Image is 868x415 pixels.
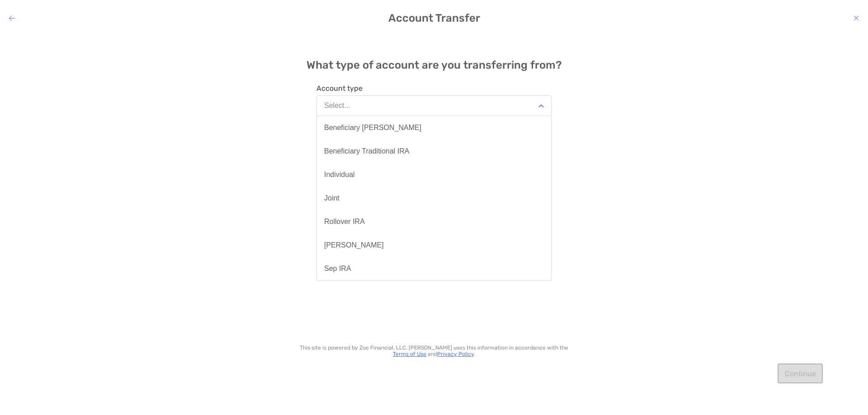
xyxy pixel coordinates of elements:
[538,104,544,107] img: Open dropdown arrow
[393,351,426,357] a: Terms of Use
[324,171,355,179] div: Individual
[324,218,365,226] div: Rollover IRA
[324,102,350,110] div: Select...
[307,59,562,71] h4: What type of account are you transferring from?
[324,147,410,155] div: Beneficiary Traditional IRA
[317,187,551,210] button: Joint
[317,163,551,187] button: Individual
[324,241,384,249] div: [PERSON_NAME]
[317,116,551,140] button: Beneficiary [PERSON_NAME]
[316,95,552,116] button: Select...
[324,194,340,202] div: Joint
[324,265,351,273] div: Sep IRA
[324,124,421,132] div: Beneficiary [PERSON_NAME]
[298,345,570,357] p: This site is powered by Zoe Financial, LLC. [PERSON_NAME] uses this information in accordance wit...
[437,351,474,357] a: Privacy Policy
[316,84,552,93] span: Account type
[317,210,551,233] button: Rollover IRA
[317,233,551,257] button: [PERSON_NAME]
[317,140,551,163] button: Beneficiary Traditional IRA
[317,257,551,280] button: Sep IRA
